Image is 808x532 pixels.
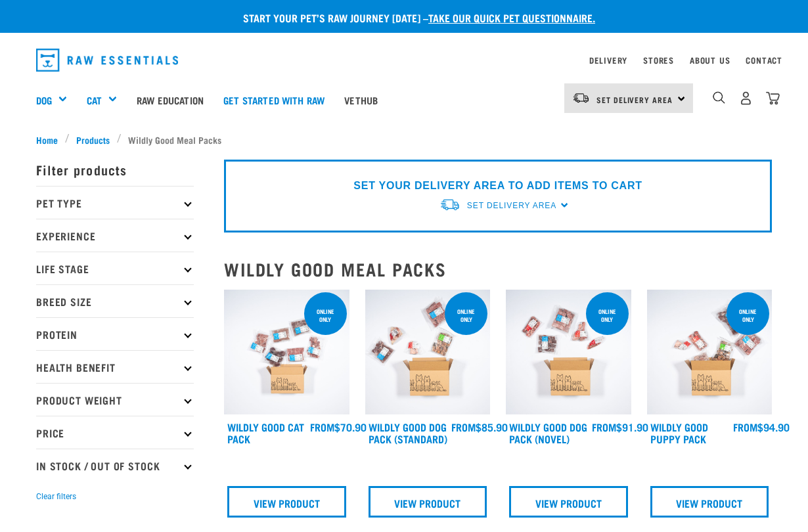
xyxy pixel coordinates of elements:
[36,350,194,383] p: Health Benefit
[509,424,587,441] a: Wildly Good Dog Pack (Novel)
[766,91,780,105] img: home-icon@2x.png
[227,424,304,441] a: Wildly Good Cat Pack
[451,421,508,433] div: $85.90
[36,133,772,146] nav: breadcrumbs
[127,74,213,126] a: Raw Education
[227,486,346,518] a: View Product
[650,424,708,441] a: Wildly Good Puppy Pack
[727,301,769,329] div: Online Only
[713,91,725,104] img: home-icon-1@2x.png
[36,317,194,350] p: Protein
[365,290,491,415] img: Dog 0 2sec
[36,383,194,416] p: Product Weight
[586,301,629,329] div: Online Only
[428,14,595,20] a: take our quick pet questionnaire.
[733,424,757,430] span: FROM
[733,421,790,433] div: $94.90
[506,290,631,415] img: Dog Novel 0 2sec
[36,133,58,146] span: Home
[746,58,782,62] a: Contact
[36,93,52,108] a: Dog
[647,290,773,415] img: Puppy 0 2sec
[439,198,460,211] img: van-moving.png
[739,91,753,105] img: user.png
[304,301,347,329] div: ONLINE ONLY
[70,133,117,146] a: Products
[643,58,674,62] a: Stores
[509,486,628,518] a: View Product
[596,97,673,102] span: Set Delivery Area
[369,486,487,518] a: View Product
[36,416,194,449] p: Price
[36,49,178,72] img: Raw Essentials Logo
[87,93,102,108] a: Cat
[36,449,194,481] p: In Stock / Out Of Stock
[36,153,194,186] p: Filter products
[445,301,487,329] div: Online Only
[26,43,782,77] nav: dropdown navigation
[353,178,642,194] p: SET YOUR DELIVERY AREA TO ADD ITEMS TO CART
[310,421,367,433] div: $70.90
[451,424,476,430] span: FROM
[592,421,648,433] div: $91.90
[76,133,110,146] span: Products
[36,491,76,502] button: Clear filters
[36,219,194,252] p: Experience
[36,133,65,146] a: Home
[36,186,194,219] p: Pet Type
[334,74,388,126] a: Vethub
[224,259,772,279] h2: Wildly Good Meal Packs
[36,252,194,284] p: Life Stage
[369,424,447,441] a: Wildly Good Dog Pack (Standard)
[592,424,616,430] span: FROM
[224,290,349,415] img: Cat 0 2sec
[690,58,730,62] a: About Us
[650,486,769,518] a: View Product
[36,284,194,317] p: Breed Size
[572,92,590,104] img: van-moving.png
[589,58,627,62] a: Delivery
[467,201,556,210] span: Set Delivery Area
[213,74,334,126] a: Get started with Raw
[310,424,334,430] span: FROM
